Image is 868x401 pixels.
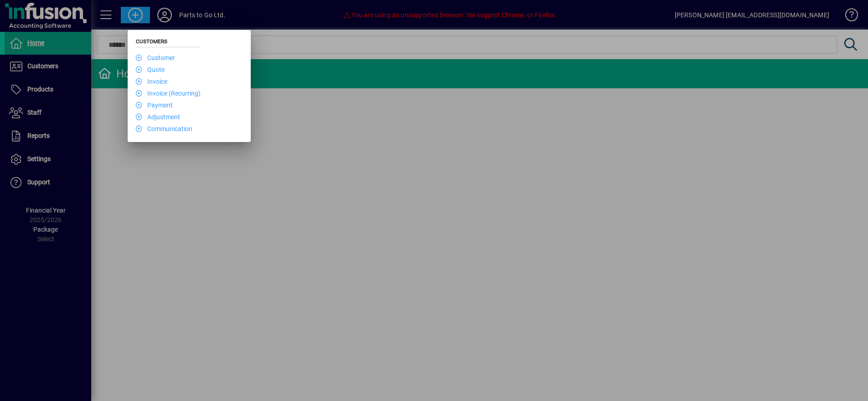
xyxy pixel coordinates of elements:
[136,113,180,121] a: Adjustment
[136,125,192,132] a: Communication
[136,78,167,85] a: Invoice
[136,38,201,47] h5: Customers
[136,54,175,61] a: Customer
[136,90,201,97] a: Invoice (Recurring)
[136,66,165,73] a: Quote
[136,102,173,109] a: Payment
